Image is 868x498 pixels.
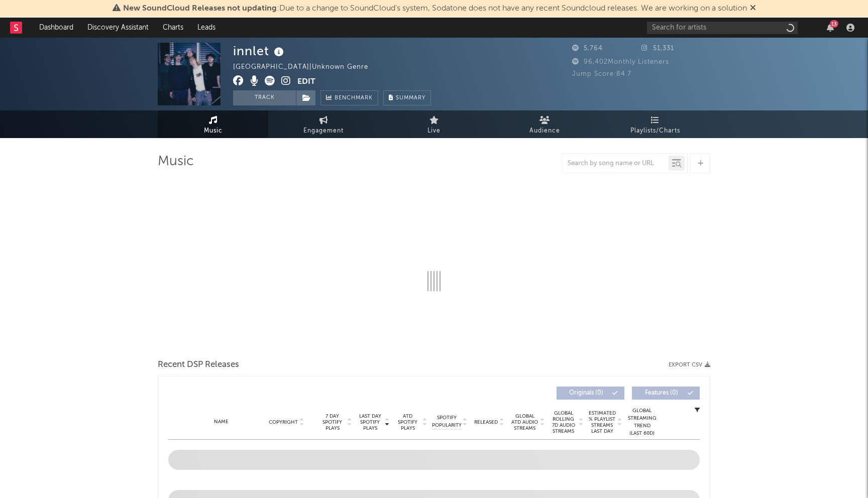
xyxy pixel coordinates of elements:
[383,90,431,105] button: Summary
[557,387,624,400] button: Originals(0)
[572,45,603,52] span: 5,764
[563,160,669,168] input: Search by song name or URL
[233,43,286,59] div: innlet
[572,71,631,77] span: Jump Score: 84.7
[123,5,747,13] span: : Due to a change to SoundCloud's system, Sodatone does not have any recent Soundcloud releases. ...
[158,359,239,371] span: Recent DSP Releases
[123,5,277,13] span: New SoundCloud Releases not updating
[750,5,756,13] span: Dismiss
[669,362,710,368] button: Export CSV
[379,110,489,138] a: Live
[297,76,315,88] button: Edit
[647,22,798,34] input: Search for artists
[158,110,268,138] a: Music
[827,24,834,32] button: 13
[563,390,609,396] span: Originals ( 0 )
[303,125,344,137] span: Engagement
[489,110,600,138] a: Audience
[588,410,616,434] span: Estimated % Playlist Streams Last Day
[572,59,669,65] span: 96,402 Monthly Listeners
[394,413,421,431] span: ATD Spotify Plays
[233,90,296,105] button: Track
[474,419,498,425] span: Released
[188,418,254,426] div: Name
[319,413,346,431] span: 7 Day Spotify Plays
[204,125,223,137] span: Music
[396,95,425,101] span: Summary
[529,125,560,137] span: Audience
[550,410,577,434] span: Global Rolling 7D Audio Streams
[320,90,378,105] a: Benchmark
[830,20,838,28] div: 13
[268,110,379,138] a: Engagement
[190,18,223,38] a: Leads
[32,18,80,38] a: Dashboard
[432,414,462,429] span: Spotify Popularity
[357,413,383,431] span: Last Day Spotify Plays
[600,110,710,138] a: Playlists/Charts
[427,125,441,137] span: Live
[638,390,685,396] span: Features ( 0 )
[156,18,190,38] a: Charts
[233,61,380,73] div: [GEOGRAPHIC_DATA] | Unknown Genre
[632,387,700,400] button: Features(0)
[335,92,373,104] span: Benchmark
[269,419,298,425] span: Copyright
[627,407,657,437] div: Global Streaming Trend (Last 60D)
[641,45,674,52] span: 51,331
[630,125,680,137] span: Playlists/Charts
[511,413,538,431] span: Global ATD Audio Streams
[80,18,156,38] a: Discovery Assistant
